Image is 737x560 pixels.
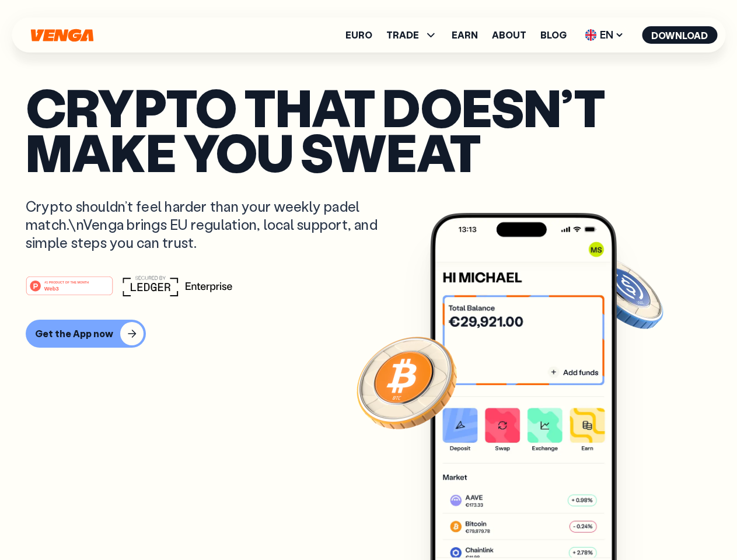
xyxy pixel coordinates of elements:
span: TRADE [386,30,419,40]
tspan: Web3 [44,285,59,291]
a: About [492,30,526,40]
a: Earn [452,30,478,40]
a: #1 PRODUCT OF THE MONTHWeb3 [26,283,113,298]
span: TRADE [386,28,438,42]
button: Get the App now [26,320,146,348]
span: EN [581,26,628,44]
img: Bitcoin [354,330,459,435]
button: Download [642,26,717,44]
img: USDC coin [582,251,666,335]
a: Euro [345,30,372,40]
p: Crypto that doesn’t make you sweat [26,85,711,174]
p: Crypto shouldn’t feel harder than your weekly padel match.\nVenga brings EU regulation, local sup... [26,197,394,252]
tspan: #1 PRODUCT OF THE MONTH [44,280,89,283]
svg: Home [29,29,95,42]
div: Get the App now [35,328,113,339]
a: Blog [540,30,567,40]
a: Get the App now [26,320,711,348]
img: flag-uk [585,29,596,41]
